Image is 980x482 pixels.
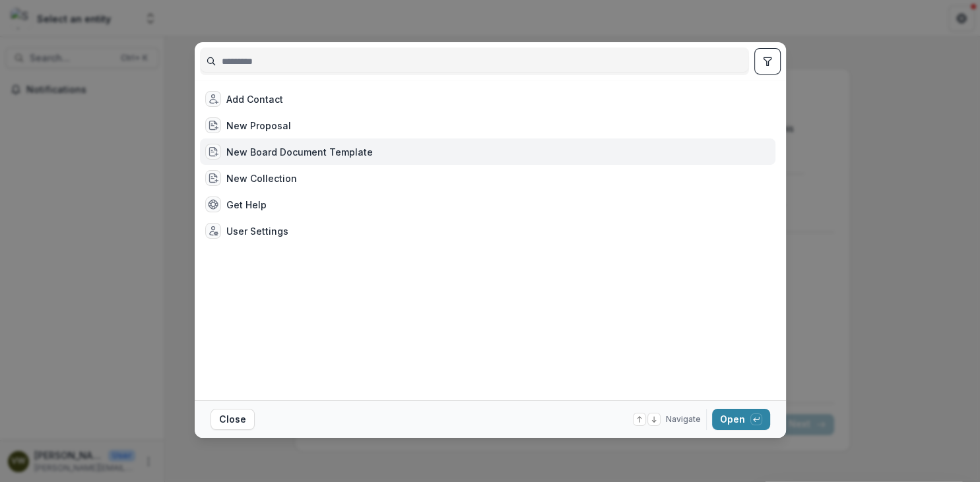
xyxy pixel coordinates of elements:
button: toggle filters [754,48,781,75]
button: Open [712,409,770,430]
div: User Settings [226,224,288,238]
button: Close [211,409,255,430]
div: Add Contact [226,92,283,106]
div: New Proposal [226,119,291,133]
div: Get Help [226,198,267,212]
span: Navigate [666,413,701,425]
div: New Collection [226,171,297,185]
div: New Board Document Template [226,145,373,159]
